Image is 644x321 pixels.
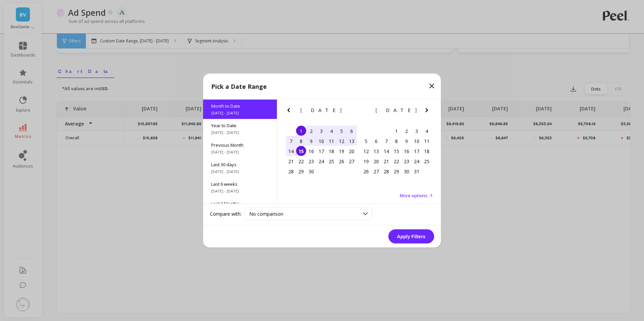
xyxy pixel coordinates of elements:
div: Choose Wednesday, October 8th, 2025 [391,136,401,146]
div: Choose Tuesday, September 30th, 2025 [306,166,316,176]
span: Previous Month [211,142,269,148]
span: No comparison [249,211,283,217]
div: Choose Thursday, October 16th, 2025 [401,146,412,156]
div: Choose Wednesday, October 1st, 2025 [391,126,401,136]
button: Next Month [423,106,433,117]
span: [DATE] - [DATE] [211,188,269,194]
div: Choose Friday, October 24th, 2025 [412,156,422,166]
div: Choose Tuesday, October 7th, 2025 [381,136,391,146]
div: Choose Wednesday, September 17th, 2025 [316,146,326,156]
div: Choose Sunday, October 12th, 2025 [361,146,371,156]
div: Choose Monday, October 13th, 2025 [371,146,381,156]
span: [DATE] - [DATE] [211,169,269,174]
span: [DATE] - [DATE] [211,130,269,135]
div: Choose Tuesday, September 9th, 2025 [306,136,316,146]
div: Choose Sunday, October 26th, 2025 [361,166,371,176]
p: Pick a Date Range [211,82,267,91]
div: Choose Wednesday, September 3rd, 2025 [316,126,326,136]
button: Apply Filters [388,229,434,244]
button: Previous Month [360,106,371,117]
div: Choose Thursday, October 30th, 2025 [401,166,412,176]
div: Choose Sunday, October 5th, 2025 [361,136,371,146]
div: Choose Tuesday, September 16th, 2025 [306,146,316,156]
div: Choose Saturday, September 6th, 2025 [347,126,357,136]
span: [DATE] - [DATE] [211,110,269,116]
span: Month to Date [211,103,269,109]
div: Choose Thursday, September 11th, 2025 [326,136,336,146]
span: More options [400,192,427,199]
div: Choose Thursday, October 9th, 2025 [401,136,412,146]
div: Choose Saturday, October 25th, 2025 [422,156,432,166]
div: Choose Thursday, October 2nd, 2025 [401,126,412,136]
div: Choose Sunday, September 28th, 2025 [286,166,296,176]
div: Choose Monday, October 20th, 2025 [371,156,381,166]
div: Choose Sunday, September 14th, 2025 [286,146,296,156]
div: Choose Thursday, September 4th, 2025 [326,126,336,136]
div: Choose Wednesday, October 15th, 2025 [391,146,401,156]
div: Choose Friday, October 3rd, 2025 [412,126,422,136]
div: Choose Saturday, October 11th, 2025 [422,136,432,146]
div: Choose Wednesday, October 22nd, 2025 [391,156,401,166]
div: Choose Friday, September 19th, 2025 [336,146,347,156]
span: Last 6 weeks [211,181,269,187]
div: Choose Friday, September 12th, 2025 [336,136,347,146]
div: Choose Sunday, September 21st, 2025 [286,156,296,166]
div: Choose Friday, October 10th, 2025 [412,136,422,146]
div: Choose Monday, October 27th, 2025 [371,166,381,176]
div: Choose Monday, September 15th, 2025 [296,146,306,156]
div: Choose Tuesday, October 14th, 2025 [381,146,391,156]
div: Choose Sunday, October 19th, 2025 [361,156,371,166]
div: Choose Tuesday, October 28th, 2025 [381,166,391,176]
div: month 2025-09 [286,126,357,176]
div: Choose Saturday, September 13th, 2025 [347,136,357,146]
div: Choose Friday, September 26th, 2025 [336,156,347,166]
div: Choose Tuesday, October 21st, 2025 [381,156,391,166]
div: Choose Friday, September 5th, 2025 [336,126,347,136]
div: Choose Saturday, September 27th, 2025 [347,156,357,166]
span: [DATE] - [DATE] [211,149,269,155]
div: Choose Thursday, October 23rd, 2025 [401,156,412,166]
div: Choose Saturday, October 18th, 2025 [422,146,432,156]
div: Choose Tuesday, September 2nd, 2025 [306,126,316,136]
span: [DATE] [300,108,343,113]
div: Choose Saturday, September 20th, 2025 [347,146,357,156]
span: Last 3 Months [211,201,269,207]
div: Choose Monday, September 29th, 2025 [296,166,306,176]
div: Choose Wednesday, October 29th, 2025 [391,166,401,176]
div: Choose Thursday, September 18th, 2025 [326,146,336,156]
button: Next Month [348,106,358,117]
span: [DATE] [376,108,418,113]
div: Choose Friday, October 31st, 2025 [412,166,422,176]
label: Compare with: [210,210,241,217]
span: Year to Date [211,122,269,129]
div: Choose Monday, September 22nd, 2025 [296,156,306,166]
div: Choose Tuesday, September 23rd, 2025 [306,156,316,166]
button: Previous Month [285,106,295,117]
div: month 2025-10 [361,126,432,176]
div: Choose Monday, October 6th, 2025 [371,136,381,146]
span: Last 30 days [211,162,269,168]
div: Choose Wednesday, September 24th, 2025 [316,156,326,166]
div: Choose Sunday, September 7th, 2025 [286,136,296,146]
div: Choose Monday, September 8th, 2025 [296,136,306,146]
div: Choose Wednesday, September 10th, 2025 [316,136,326,146]
div: Choose Thursday, September 25th, 2025 [326,156,336,166]
div: Choose Friday, October 17th, 2025 [412,146,422,156]
div: Choose Monday, September 1st, 2025 [296,126,306,136]
div: Choose Saturday, October 4th, 2025 [422,126,432,136]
